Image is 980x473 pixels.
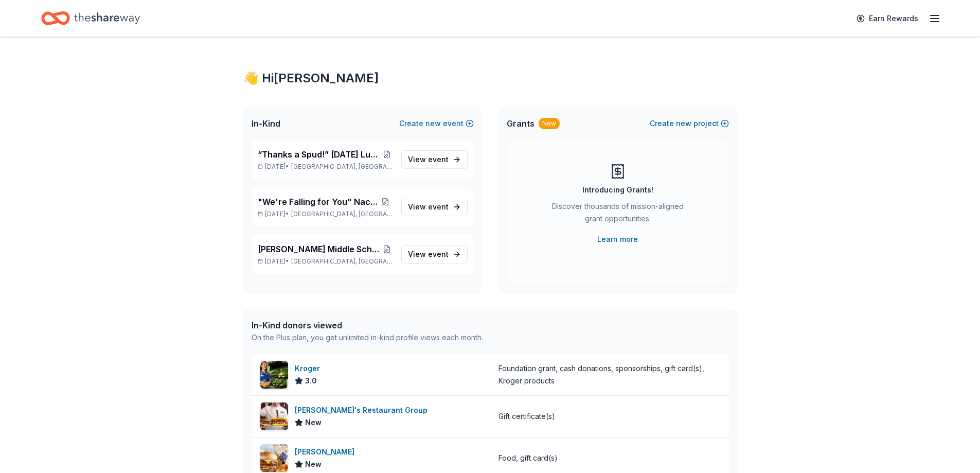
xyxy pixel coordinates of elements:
[428,202,449,211] span: event
[507,117,534,130] span: Grants
[305,375,317,387] span: 3.0
[597,233,638,246] a: Learn more
[401,245,468,264] a: View event
[258,148,381,161] span: “Thanks a Spud!” [DATE] Luncheon & Gift Giveaway
[498,410,555,423] div: Gift certificate(s)
[425,117,441,130] span: new
[548,200,688,229] div: Discover thousands of mission-aligned grant opportunities.
[260,402,288,430] img: Image for Kenny's Restaurant Group
[243,70,737,86] div: 👋 Hi [PERSON_NAME]
[252,319,483,331] div: In-Kind donors viewed
[650,117,729,130] button: Createnewproject
[498,452,558,464] div: Food, gift card(s)
[295,362,324,375] div: Kroger
[428,250,449,258] span: event
[291,163,393,171] span: [GEOGRAPHIC_DATA], [GEOGRAPHIC_DATA]
[260,444,288,472] img: Image for Culver's
[539,118,560,129] div: New
[305,416,322,429] span: New
[295,404,432,416] div: [PERSON_NAME]'s Restaurant Group
[408,248,449,260] span: View
[498,362,721,387] div: Foundation grant, cash donations, sponsorships, gift card(s), Kroger products
[260,361,288,389] img: Image for Kroger
[408,153,449,166] span: View
[582,184,653,196] div: Introducing Grants!
[258,257,393,266] p: [DATE] •
[252,117,280,130] span: In-Kind
[850,9,924,28] a: Earn Rewards
[258,163,393,171] p: [DATE] •
[252,331,483,344] div: On the Plus plan, you get unlimited in-kind profile views each month.
[291,257,393,266] span: [GEOGRAPHIC_DATA], [GEOGRAPHIC_DATA]
[399,117,474,130] button: Createnewevent
[291,210,393,218] span: [GEOGRAPHIC_DATA], [GEOGRAPHIC_DATA]
[295,446,359,458] div: [PERSON_NAME]
[408,201,449,213] span: View
[41,6,140,30] a: Home
[258,243,381,255] span: [PERSON_NAME] Middle School Student PTA Meetings
[305,458,322,470] span: New
[428,155,449,164] span: event
[258,210,393,218] p: [DATE] •
[676,117,691,130] span: new
[258,196,378,208] span: "We're Falling for You" Nacho Apple Bar
[401,150,468,169] a: View event
[401,198,468,216] a: View event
